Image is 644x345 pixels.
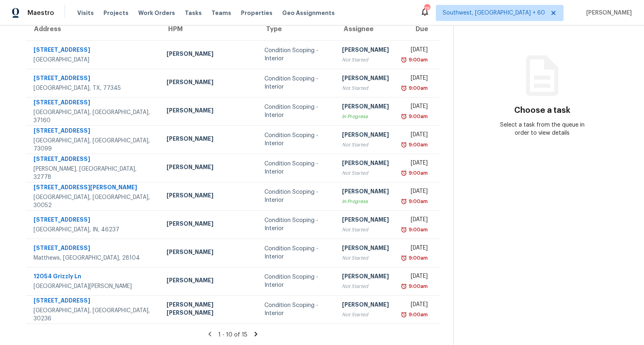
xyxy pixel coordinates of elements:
[514,106,570,114] h3: Choose a task
[185,10,202,16] span: Tasks
[34,296,154,307] div: [STREET_ADDRESS]
[34,272,154,282] div: 12054 Grizzly Ln
[407,141,428,149] div: 9:00am
[27,9,54,17] span: Maestro
[77,9,94,17] span: Visits
[26,18,160,40] th: Address
[402,244,428,254] div: [DATE]
[342,112,389,121] div: In Progress
[407,311,428,319] div: 9:00am
[342,311,389,319] div: Not Started
[401,141,407,149] img: Overdue Alarm Icon
[167,248,251,258] div: [PERSON_NAME]
[401,169,407,177] img: Overdue Alarm Icon
[167,135,251,145] div: [PERSON_NAME]
[443,9,545,17] span: Southwest, [GEOGRAPHIC_DATA] + 60
[342,226,389,234] div: Not Started
[264,301,329,317] div: Condition Scoping - Interior
[241,9,272,17] span: Properties
[342,244,389,254] div: [PERSON_NAME]
[402,159,428,169] div: [DATE]
[407,197,428,205] div: 9:00am
[34,254,154,262] div: Matthews, [GEOGRAPHIC_DATA], 28104
[402,187,428,197] div: [DATE]
[342,169,389,177] div: Not Started
[401,282,407,290] img: Overdue Alarm Icon
[407,84,428,92] div: 9:00am
[395,18,440,40] th: Due
[407,169,428,177] div: 9:00am
[264,245,329,261] div: Condition Scoping - Interior
[34,226,154,234] div: [GEOGRAPHIC_DATA], IN, 46237
[258,18,336,40] th: Type
[583,9,632,17] span: [PERSON_NAME]
[34,165,154,181] div: [PERSON_NAME], [GEOGRAPHIC_DATA], 32778
[342,56,389,64] div: Not Started
[167,191,251,201] div: [PERSON_NAME]
[34,108,154,125] div: [GEOGRAPHIC_DATA], [GEOGRAPHIC_DATA], 37160
[264,216,329,233] div: Condition Scoping - Interior
[34,216,154,226] div: [STREET_ADDRESS]
[167,301,251,319] div: [PERSON_NAME] [PERSON_NAME]
[342,74,389,84] div: [PERSON_NAME]
[160,18,258,40] th: HPM
[401,112,407,121] img: Overdue Alarm Icon
[342,102,389,112] div: [PERSON_NAME]
[342,282,389,290] div: Not Started
[34,193,154,210] div: [GEOGRAPHIC_DATA], [GEOGRAPHIC_DATA], 30052
[402,216,428,226] div: [DATE]
[264,188,329,204] div: Condition Scoping - Interior
[407,282,428,290] div: 9:00am
[264,273,329,289] div: Condition Scoping - Interior
[167,78,251,88] div: [PERSON_NAME]
[407,112,428,121] div: 9:00am
[34,56,154,64] div: [GEOGRAPHIC_DATA]
[264,131,329,148] div: Condition Scoping - Interior
[342,272,389,282] div: [PERSON_NAME]
[34,46,154,56] div: [STREET_ADDRESS]
[342,159,389,169] div: [PERSON_NAME]
[264,160,329,176] div: Condition Scoping - Interior
[282,9,335,17] span: Geo Assignments
[34,127,154,137] div: [STREET_ADDRESS]
[401,226,407,234] img: Overdue Alarm Icon
[264,75,329,91] div: Condition Scoping - Interior
[342,131,389,141] div: [PERSON_NAME]
[167,106,251,116] div: [PERSON_NAME]
[167,50,251,60] div: [PERSON_NAME]
[138,9,175,17] span: Work Orders
[407,56,428,64] div: 9:00am
[342,254,389,262] div: Not Started
[342,84,389,92] div: Not Started
[34,183,154,193] div: [STREET_ADDRESS][PERSON_NAME]
[103,9,129,17] span: Projects
[264,103,329,119] div: Condition Scoping - Interior
[34,155,154,165] div: [STREET_ADDRESS]
[402,46,428,56] div: [DATE]
[402,301,428,311] div: [DATE]
[218,332,247,338] span: 1 - 10 of 15
[402,74,428,84] div: [DATE]
[402,131,428,141] div: [DATE]
[407,254,428,262] div: 9:00am
[34,74,154,84] div: [STREET_ADDRESS]
[342,187,389,197] div: [PERSON_NAME]
[342,141,389,149] div: Not Started
[34,98,154,108] div: [STREET_ADDRESS]
[401,254,407,262] img: Overdue Alarm Icon
[34,282,154,290] div: [GEOGRAPHIC_DATA][PERSON_NAME]
[402,102,428,112] div: [DATE]
[342,46,389,56] div: [PERSON_NAME]
[167,220,251,230] div: [PERSON_NAME]
[34,137,154,153] div: [GEOGRAPHIC_DATA], [GEOGRAPHIC_DATA], 73099
[402,272,428,282] div: [DATE]
[34,84,154,92] div: [GEOGRAPHIC_DATA], TX, 77345
[211,9,231,17] span: Teams
[401,311,407,319] img: Overdue Alarm Icon
[498,121,587,137] div: Select a task from the queue in order to view details
[336,18,395,40] th: Assignee
[401,84,407,92] img: Overdue Alarm Icon
[34,244,154,254] div: [STREET_ADDRESS]
[342,301,389,311] div: [PERSON_NAME]
[424,5,430,13] div: 786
